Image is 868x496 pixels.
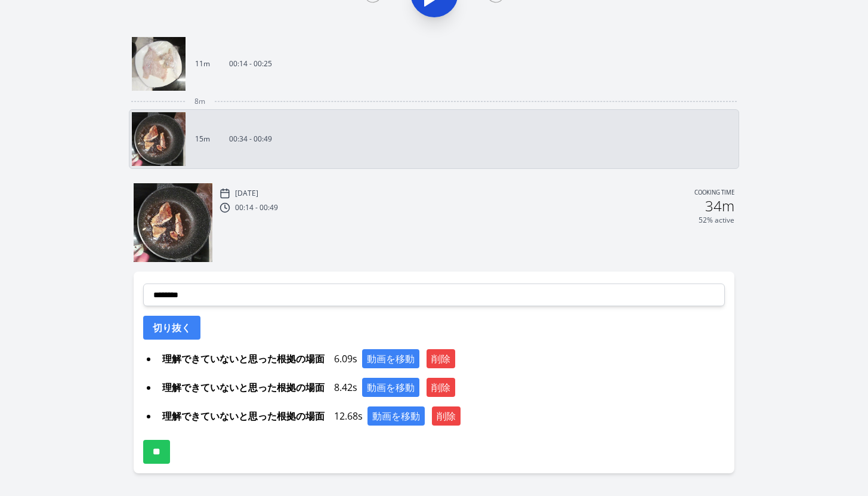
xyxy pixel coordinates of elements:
[362,349,419,368] button: 動画を移動
[427,378,455,397] button: 削除
[229,134,272,144] p: 00:34 - 00:49
[157,406,725,426] div: 12.68s
[194,97,205,106] span: 8m
[157,406,329,426] span: 理解できていないと思った根拠の場面
[705,199,734,213] h2: 34m
[694,188,734,199] p: Cooking time
[699,215,734,225] p: 52% active
[195,134,210,144] p: 15m
[432,406,461,426] button: 削除
[195,59,210,69] p: 11m
[157,349,725,368] div: 6.09s
[134,183,212,262] img: 250912223445_thumb.jpeg
[229,59,272,69] p: 00:14 - 00:25
[235,189,258,198] p: [DATE]
[362,378,419,397] button: 動画を移動
[132,112,186,166] img: 250912223445_thumb.jpeg
[157,378,725,397] div: 8.42s
[157,378,329,397] span: 理解できていないと思った根拠の場面
[367,406,425,426] button: 動画を移動
[143,316,200,340] button: 切り抜く
[427,349,455,368] button: 削除
[157,349,329,368] span: 理解できていないと思った根拠の場面
[132,37,186,91] img: 250912221517_thumb.jpeg
[235,203,278,212] p: 00:14 - 00:49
